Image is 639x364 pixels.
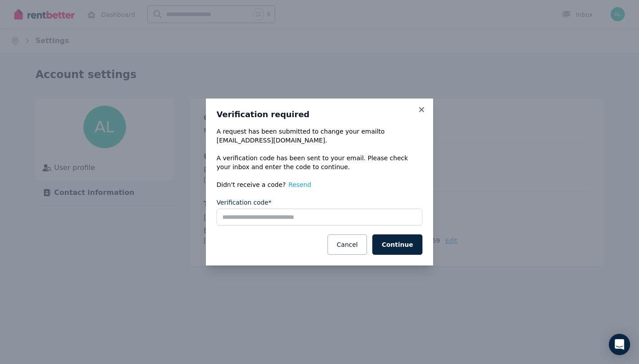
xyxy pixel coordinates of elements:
span: Didn't receive a code? [217,180,286,189]
h3: Verification required [217,109,422,120]
div: Open Intercom Messenger [609,334,630,355]
label: Verification code* [217,198,272,207]
button: Cancel [327,234,367,255]
div: A request has been submitted to change your email to [EMAIL_ADDRESS][DOMAIN_NAME] . [217,127,422,145]
p: A verification code has been sent to your email. Please check your inbox and enter the code to co... [217,154,422,171]
button: Continue [372,234,422,255]
button: Resend [288,180,311,189]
